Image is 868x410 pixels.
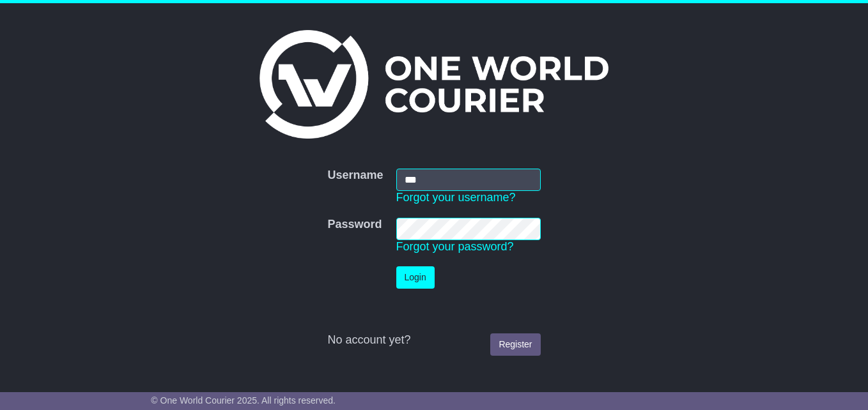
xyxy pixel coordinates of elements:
[151,395,336,406] span: © One World Courier 2025. All rights reserved.
[396,266,435,289] button: Login
[327,218,382,232] label: Password
[396,191,516,204] a: Forgot your username?
[327,333,540,347] div: No account yet?
[490,333,540,356] a: Register
[396,240,514,253] a: Forgot your password?
[260,30,608,139] img: One World
[327,169,383,183] label: Username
